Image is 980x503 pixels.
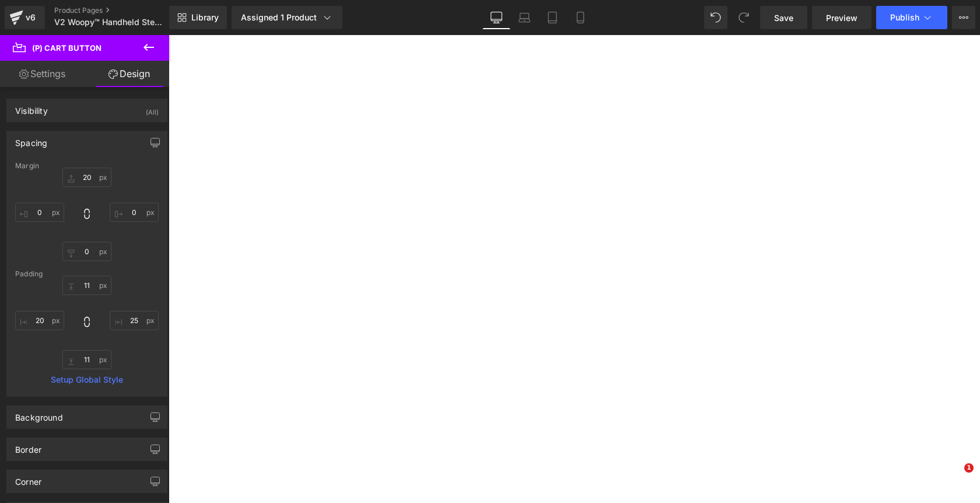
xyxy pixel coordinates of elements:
[15,311,64,330] input: 0
[15,131,47,148] div: Spacing
[87,61,171,87] a: Design
[774,12,793,24] span: Save
[15,99,48,116] div: Visibility
[15,162,159,170] div: Margin
[952,6,975,29] button: More
[62,350,111,369] input: 0
[54,18,166,27] span: V2 Woopy™ Handheld Steam Cleaner
[15,406,63,422] div: Background
[62,242,111,261] input: 0
[876,6,947,29] button: Publish
[940,463,968,491] iframe: Intercom live chat
[482,6,510,29] a: Desktop
[62,276,111,295] input: 0
[15,375,159,384] a: Setup Global Style
[964,463,974,473] span: 1
[5,6,45,29] a: v6
[538,6,566,29] a: Tablet
[110,311,159,330] input: 0
[146,99,159,119] div: (All)
[15,470,41,487] div: Corner
[732,6,755,29] button: Redo
[15,203,64,222] input: 0
[15,270,159,278] div: Padding
[812,6,871,29] a: Preview
[32,43,101,53] span: (P) Cart Button
[826,12,857,24] span: Preview
[169,6,227,29] a: New Library
[54,6,188,15] a: Product Pages
[510,6,538,29] a: Laptop
[23,10,38,25] div: v6
[566,6,594,29] a: Mobile
[704,6,727,29] button: Undo
[191,12,219,23] span: Library
[62,168,111,187] input: 0
[241,12,333,23] div: Assigned 1 Product
[15,438,41,455] div: Border
[890,13,919,22] span: Publish
[110,203,159,222] input: 0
